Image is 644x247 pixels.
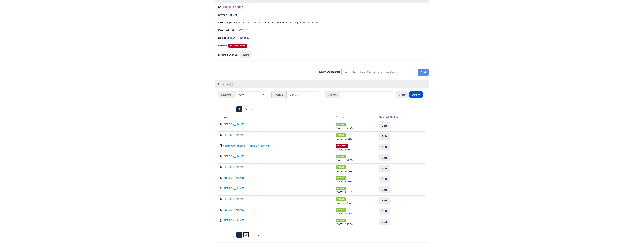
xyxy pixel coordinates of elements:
a: 2 [236,106,242,112]
b: Owner: [218,13,227,16]
a: Kargo Commerce - [PERSON_NAME] [223,144,270,147]
span: [DATE] 15:44:20 [336,159,353,162]
a: » [255,106,261,112]
div: Grants [215,80,429,88]
span: [DATE] 15:45:40 [336,127,353,129]
span: INTERNAL ONLY [228,44,247,48]
a: [PERSON_NAME] [222,155,245,158]
button: Edit [379,197,390,204]
button: Edit [379,186,390,193]
span: Status: [271,91,286,98]
span: ACTIVE [336,123,346,126]
a: 3 [243,232,249,238]
span: User [220,176,222,179]
a: [PERSON_NAME] [222,176,245,179]
button: Edit [379,154,390,161]
span: User [220,134,222,136]
span: ACTIVE [336,133,346,137]
b: Desired Status: [218,53,238,56]
a: 3 [243,106,249,112]
li: [DATE] 09:10:35 [215,26,429,34]
span: ACTIVE [336,219,346,222]
th: Status [334,114,377,121]
a: [PERSON_NAME] [222,133,245,137]
a: [PERSON_NAME] [222,123,245,126]
a: › [250,232,255,238]
button: Edit [379,133,390,140]
a: » [255,232,261,238]
code: ace_power_user [222,5,244,9]
a: [PERSON_NAME] [222,187,245,190]
span: [DATE] 15:28:45 [336,201,352,204]
button: Edit [379,176,390,183]
button: Edit [379,219,390,225]
b: Status: [218,44,228,47]
a: 2 [236,232,242,238]
span: User [220,219,222,222]
span: ACTIVE [336,176,346,180]
span: User [220,208,222,211]
span: [DATE] 16:54:06 [336,223,353,226]
span: Search: [325,91,340,98]
th: Name [218,114,334,121]
span: [DATE] 15:44:02 [336,169,353,172]
span: [DATE] 15:45:07 [336,148,353,151]
span: [DATE] 15:43:46 [336,180,352,183]
a: 1 [230,106,236,112]
button: Apply [409,91,423,98]
a: › [250,106,255,112]
a: « [218,232,224,238]
button: Clear [396,91,409,98]
b: Created: [218,28,230,32]
span: ACTIVE [336,165,346,169]
span: User [220,166,222,168]
span: ACTIVE [336,197,346,201]
span: [DATE] 16:54:16 [336,212,352,215]
b: ID: [218,5,222,8]
span: User [220,198,222,200]
span: User [220,187,222,190]
span: Grantee: [218,91,235,98]
li: Not Set [215,11,429,19]
button: Edit [240,51,251,58]
span: 25 [228,83,234,86]
input: Search for a User, Company or User Group [344,70,398,74]
a: 1 [230,232,236,238]
span: ACTIVE [336,187,346,190]
a: [PERSON_NAME] [222,165,245,169]
span: User [220,155,222,158]
a: ‹ [224,232,230,238]
span: User [220,123,222,126]
a: [PERSON_NAME] [222,197,245,201]
b: Creator: [218,21,229,24]
button: Edit [379,144,390,150]
span: ACTIVE [336,208,346,212]
b: Updated: [218,36,230,40]
th: Desired Status [377,114,426,121]
a: ‹ [224,106,230,112]
span: [DATE] 15:45:32 [336,137,352,140]
span: Company [220,144,222,147]
span: REVOKED [336,144,348,147]
span: [DATE] 19:12:22 [336,191,352,194]
a: « [218,106,224,112]
button: Edit [379,165,390,172]
li: [DATE] 10:36:53 [215,34,429,42]
button: Edit [379,208,390,215]
button: Add [418,69,429,76]
a: [PERSON_NAME] [222,219,245,222]
label: Grant Access to: [319,70,340,74]
button: Edit [379,122,390,129]
span: ACTIVE [336,155,346,158]
li: [PERSON_NAME][EMAIL_ADDRESS][PERSON_NAME][DOMAIN_NAME] [215,19,429,26]
a: [PERSON_NAME] [222,208,245,211]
